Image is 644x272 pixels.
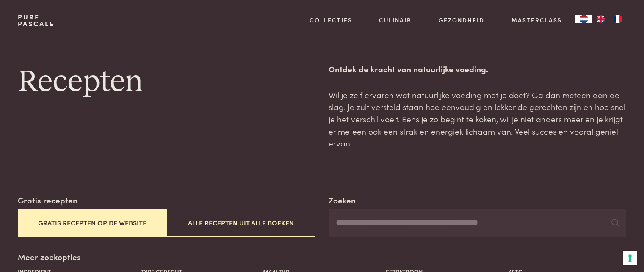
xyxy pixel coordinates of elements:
label: Zoeken [329,194,356,206]
a: NL [575,15,592,23]
h1: Recepten [18,63,315,101]
a: Gezondheid [439,16,484,25]
button: Alle recepten uit alle boeken [166,209,315,237]
a: Culinair [379,16,412,25]
a: Masterclass [511,16,562,25]
a: Collecties [310,16,352,25]
a: PurePascale [18,14,55,27]
aside: Language selected: Nederlands [575,15,626,23]
ul: Language list [592,15,626,23]
label: Gratis recepten [18,194,77,206]
button: Gratis recepten op de website [18,209,166,237]
strong: Ontdek de kracht van natuurlijke voeding. [329,63,488,74]
div: Language [575,15,592,23]
a: EN [592,15,609,23]
a: FR [609,15,626,23]
p: Wil je zelf ervaren wat natuurlijke voeding met je doet? Ga dan meteen aan de slag. Je zult verst... [329,89,626,149]
button: Uw voorkeuren voor toestemming voor trackingtechnologieën [623,251,637,265]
